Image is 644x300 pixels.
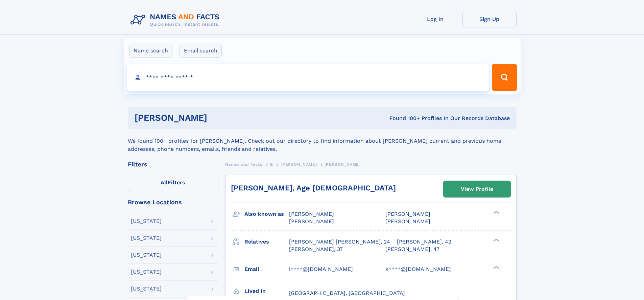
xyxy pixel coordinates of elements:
[128,175,218,191] label: Filters
[289,246,343,253] a: [PERSON_NAME], 37
[270,162,273,167] span: G
[128,129,517,153] div: We found 100+ profiles for [PERSON_NAME]. Check out our directory to find information about [PERS...
[397,238,451,246] a: [PERSON_NAME], 42
[129,44,172,58] label: Name search
[128,161,218,167] div: Filters
[231,184,396,192] a: [PERSON_NAME], Age [DEMOGRAPHIC_DATA]
[128,199,218,205] div: Browse Locations
[385,218,430,225] span: [PERSON_NAME]
[131,252,162,258] div: [US_STATE]
[444,181,510,197] a: View Profile
[131,218,162,224] div: [US_STATE]
[492,238,500,242] div: ❯
[385,211,430,217] span: [PERSON_NAME]
[244,208,289,220] h3: Also known as
[408,11,462,27] a: Log In
[180,44,222,58] label: Email search
[131,235,162,241] div: [US_STATE]
[225,160,262,168] a: Names and Facts
[270,160,273,168] a: G
[244,236,289,248] h3: Relatives
[492,210,500,215] div: ❯
[135,114,299,122] h1: [PERSON_NAME]
[462,11,517,27] a: Sign Up
[281,160,317,168] a: [PERSON_NAME]
[289,290,405,296] span: [GEOGRAPHIC_DATA], [GEOGRAPHIC_DATA]
[492,265,500,270] div: ❯
[298,115,510,122] div: Found 100+ Profiles In Our Records Database
[161,179,168,186] span: All
[244,285,289,297] h3: Lived in
[385,246,439,253] a: [PERSON_NAME], 47
[289,211,334,217] span: [PERSON_NAME]
[289,218,334,225] span: [PERSON_NAME]
[289,238,390,246] a: [PERSON_NAME] [PERSON_NAME], 24
[128,11,225,29] img: Logo Names and Facts
[244,263,289,275] h3: Email
[325,162,361,167] span: [PERSON_NAME]
[281,162,317,167] span: [PERSON_NAME]
[127,64,489,91] input: search input
[131,286,162,292] div: [US_STATE]
[461,181,493,197] div: View Profile
[131,269,162,275] div: [US_STATE]
[492,64,517,91] button: Search Button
